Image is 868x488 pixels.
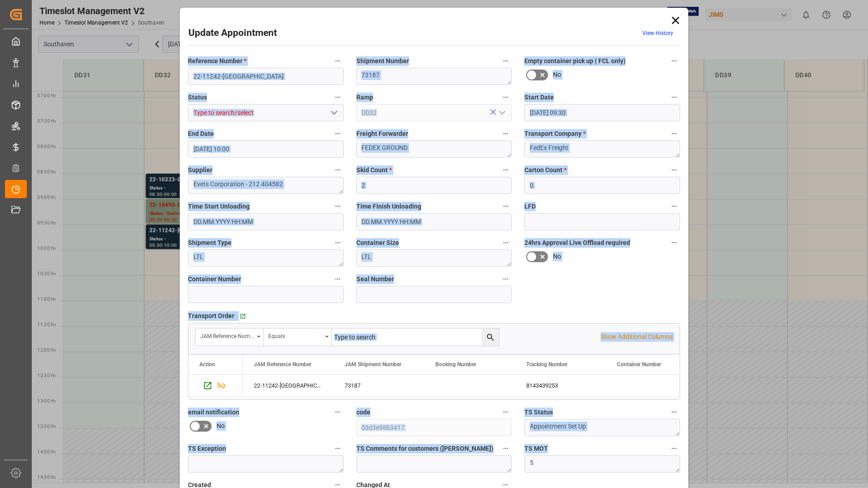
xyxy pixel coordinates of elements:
input: Type to search/select [188,104,344,121]
span: End Date [188,129,214,139]
textarea: FEDEX GROUND [356,140,512,158]
span: Supplier [188,165,212,175]
button: Time Finish Unloading [500,200,512,212]
span: Booking Number [435,361,476,368]
textarea: Evets Corporation - 212 404582 [188,177,344,194]
button: open menu [495,106,508,120]
input: DD.MM.YYYY HH:MM [188,213,344,230]
span: TS MOT [524,444,548,453]
button: Transport Company * [668,128,680,139]
span: Freight Forwarder [356,129,408,139]
button: End Date [332,128,344,139]
span: Empty container pick up ( FCL only) [524,56,626,66]
span: Skid Count [356,165,392,175]
button: code [500,406,512,418]
textarea: 73187 [356,68,512,85]
span: Time Start Unloading [188,202,250,211]
span: JAM Reference Number [254,361,311,368]
button: LFD [668,200,680,212]
span: No [553,70,561,80]
button: Empty container pick up ( FCL only) [668,55,680,67]
textarea: LTL [188,249,344,267]
a: View History [642,30,673,36]
textarea: LTL [356,249,512,267]
textarea: Appointment Set Up [524,419,680,436]
p: Show Additional Columns [601,332,673,342]
button: Seal Number [500,273,512,285]
span: No [553,252,561,261]
input: Type to search [332,329,499,346]
button: open menu [264,329,332,346]
button: search button [482,329,499,346]
span: email notification [188,408,239,417]
button: TS Status [668,406,680,418]
input: DD.MM.YYYY HH:MM [524,104,680,121]
span: Shipment Number [356,56,409,66]
button: Reference Number * [332,55,344,67]
span: LFD [524,202,536,211]
button: TS MOT [668,443,680,454]
span: Reference Number [188,56,247,66]
input: DD.MM.YYYY HH:MM [188,140,344,158]
button: 24hrs Approval Live Offload required [668,237,680,249]
h2: Update Appointment [188,26,277,40]
span: Transport Order [188,311,234,321]
button: Supplier [332,164,344,176]
span: Status [188,93,207,102]
div: JAM Reference Number [200,330,254,340]
span: Tracking Number [526,361,567,368]
button: Shipment Number [500,55,512,67]
div: Action [199,361,215,368]
span: Ramp [356,93,373,102]
span: TS Comments for customers ([PERSON_NAME]) [356,444,493,453]
button: open menu [326,106,340,120]
button: email notification [332,406,344,418]
textarea: FedEx Freight [524,140,680,158]
button: Container Size [500,237,512,249]
button: Carton Count * [668,164,680,176]
span: TS Exception [188,444,226,453]
div: 8143439253 [515,375,606,396]
div: 73187 [334,375,424,396]
button: TS Comments for customers ([PERSON_NAME]) [500,443,512,454]
span: Start Date [524,93,554,102]
span: No [217,421,225,431]
div: Equals [268,330,322,340]
button: Time Start Unloading [332,200,344,212]
input: DD.MM.YYYY HH:MM [356,213,512,230]
button: Start Date [668,91,680,103]
div: Press SPACE to select this row. [188,375,243,397]
span: Shipment Type [188,238,232,248]
button: Freight Forwarder [500,128,512,139]
span: Container Size [356,238,399,248]
span: Container Number [617,361,661,368]
span: code [356,408,370,417]
span: Container Number [188,274,241,284]
button: TS Exception [332,443,344,454]
span: Seal Number [356,274,394,284]
textarea: 5 [524,455,680,473]
button: Status [332,91,344,103]
span: Time Finish Unloading [356,202,421,211]
span: Carton Count [524,165,567,175]
span: TS Status [524,408,553,417]
button: Skid Count * [500,164,512,176]
div: 22-11242-[GEOGRAPHIC_DATA] [243,375,334,396]
input: Type to search/select [356,104,512,121]
button: Shipment Type [332,237,344,249]
span: 24hrs Approval Live Offload required [524,238,630,248]
button: Ramp [500,91,512,103]
span: JAM Shipment Number [345,361,401,368]
span: Transport Company [524,129,586,139]
button: open menu [196,329,264,346]
button: Container Number [332,273,344,285]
